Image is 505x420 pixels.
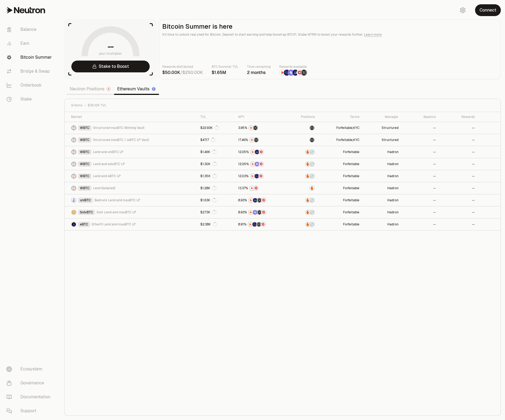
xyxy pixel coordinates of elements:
a: NTRNEtherFi PointsMars Fragments [235,170,287,182]
a: WBTC LogoWBTCLend and solvBTC LP [65,158,197,170]
img: Mars Fragments [261,210,266,214]
a: Balance [2,23,58,36]
img: Supervault [310,174,314,178]
a: Forfeitable,KYC [318,134,362,146]
p: Rewards available [279,64,307,69]
img: NTRN [250,186,254,190]
a: Structured [362,134,401,146]
img: NTRN [249,198,253,202]
a: AmberSupervault [287,158,318,170]
div: Terms [321,115,359,119]
div: WBTC [78,161,91,167]
div: $1.35K [200,174,217,178]
div: Rewards [442,115,475,119]
a: Amber [287,182,318,194]
img: Structured Points [257,210,261,214]
a: Support [2,404,58,418]
div: WBTC [78,137,91,143]
a: WBTC LogoWBTCLend and uniBTC LP [65,146,197,158]
button: maxBTC [290,137,315,143]
button: Forfeitable [343,150,359,154]
a: Hadron [362,194,401,206]
div: $1.28K [200,186,216,190]
a: maxBTC [287,122,318,134]
a: $1.30K [197,158,235,170]
span: $35.10K TVL [88,103,106,107]
button: KYC [353,138,359,142]
button: NTRNStructured Points [238,125,284,131]
img: NTRN [250,150,255,154]
p: Rewards distributed [162,64,203,69]
a: -- [439,134,478,146]
img: Bedrock Diamonds [253,198,257,202]
button: Forfeitable [336,138,352,142]
span: Bedrock Lend and maxBTC LP [94,198,140,202]
button: AmberSupervault [290,173,315,179]
a: -- [402,170,439,182]
a: Governance [2,376,58,390]
button: Connect [475,4,501,16]
a: Hadron [362,182,401,194]
a: Ecosystem [2,362,58,376]
img: Supervault [310,150,314,154]
a: -- [402,218,439,230]
img: Structured Points [254,138,258,142]
a: -- [402,194,439,206]
img: Structured Points [301,70,307,76]
button: AmberSupervault [290,222,315,227]
a: NTRNSolv PointsMars Fragments [235,158,287,170]
img: Supervault [310,162,314,166]
a: -- [402,122,439,134]
a: NTRNSolv PointsStructured PointsMars Fragments [235,206,287,218]
a: -- [439,122,478,134]
img: Mars Fragments [259,174,263,178]
img: NTRN [250,162,255,166]
a: $1.35K [197,170,235,182]
button: Amber [290,185,315,191]
button: Forfeitable [343,198,359,202]
span: Lend and eBTC LP [93,174,121,178]
span: Solv Lend and maxBTC LP [97,210,136,214]
a: -- [439,194,478,206]
a: Structured [362,122,401,134]
button: AmberSupervault [290,198,315,203]
a: Forfeitable [318,146,362,158]
a: Forfeitable [318,194,362,206]
img: Solv Points [288,70,294,76]
img: maxBTC [310,126,314,130]
a: WBTC LogoWBTCStructured maxBTC Minting Vault [65,122,197,134]
a: AmberSupervault [287,206,318,218]
div: $1.30K [200,162,217,166]
img: WBTC Logo [72,126,76,130]
a: Hadron [362,146,401,158]
img: Mars Fragments [259,150,263,154]
img: EtherFi Points [284,70,290,76]
img: WBTC Logo [72,150,76,154]
img: NTRN [250,174,255,178]
a: $2.38K [197,218,235,230]
div: eBTC [78,222,90,227]
a: NTRNBedrock DiamondsStructured PointsMars Fragments [235,194,287,206]
button: NTRNEtherFi PointsMars Fragments [238,173,284,179]
img: Solv Points [253,210,257,214]
a: SolvBTC LogoSolvBTCSolv Lend and maxBTC LP [65,206,197,218]
button: Forfeitable [343,222,359,226]
img: Bedrock Diamonds [292,70,298,76]
img: maxBTC [310,138,314,142]
a: Earn [2,36,58,50]
a: $1.46K [197,146,235,158]
div: Manager [366,115,398,119]
img: Supervault [310,210,314,214]
button: AmberSupervault [290,149,315,155]
a: Hadron [362,206,401,218]
div: TVL [200,115,232,119]
div: $22.93K [200,126,219,130]
span: Lend and uniBTC LP [93,150,123,154]
button: NTRNMars Fragments [238,185,284,191]
a: Neutron Positions [67,84,114,94]
button: Forfeitable [343,174,359,178]
img: Supervault [310,222,314,226]
div: WBTC [78,185,91,191]
button: AmberSupervault [290,161,315,167]
img: Solv Points [255,162,259,166]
